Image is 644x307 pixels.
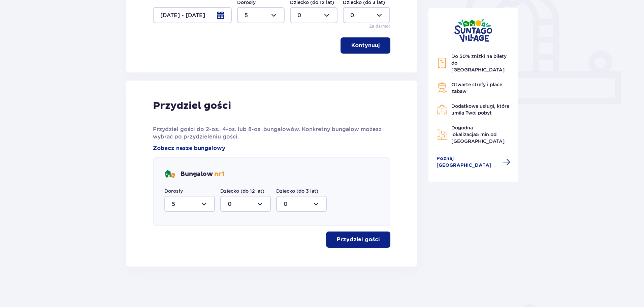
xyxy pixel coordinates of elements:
[153,126,390,141] p: Przydziel gości do 2-os., 4-os. lub 8-os. bungalowów. Konkretny bungalow możesz wybrać po przydzi...
[437,155,511,169] a: Poznaj [GEOGRAPHIC_DATA]
[437,83,447,93] img: Grill Icon
[451,103,509,116] span: Dodatkowe usługi, które umilą Twój pobyt
[181,170,224,178] p: Bungalow
[164,169,175,180] img: bungalows Icon
[341,37,390,54] button: Kontynuuj
[351,42,380,49] p: Kontynuuj
[276,188,318,194] label: Dziecko (do 3 lat)
[220,188,264,194] label: Dziecko (do 12 lat)
[164,188,183,194] label: Dorosły
[454,19,492,42] img: Suntago Village
[214,170,224,178] span: nr 1
[369,23,390,29] p: Za darmo!
[153,99,231,112] p: Przydziel gości
[437,129,447,140] img: Map Icon
[451,125,505,144] span: Dogodna lokalizacja od [GEOGRAPHIC_DATA]
[153,145,225,152] a: Zobacz nasze bungalowy
[476,132,490,137] span: 5 min.
[437,58,447,69] img: Discount Icon
[337,236,380,243] p: Przydziel gości
[437,104,447,115] img: Restaurant Icon
[451,82,502,94] span: Otwarte strefy i place zabaw
[437,155,498,169] span: Poznaj [GEOGRAPHIC_DATA]
[451,54,507,72] span: Do 50% zniżki na bilety do [GEOGRAPHIC_DATA]
[326,232,390,248] button: Przydziel gości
